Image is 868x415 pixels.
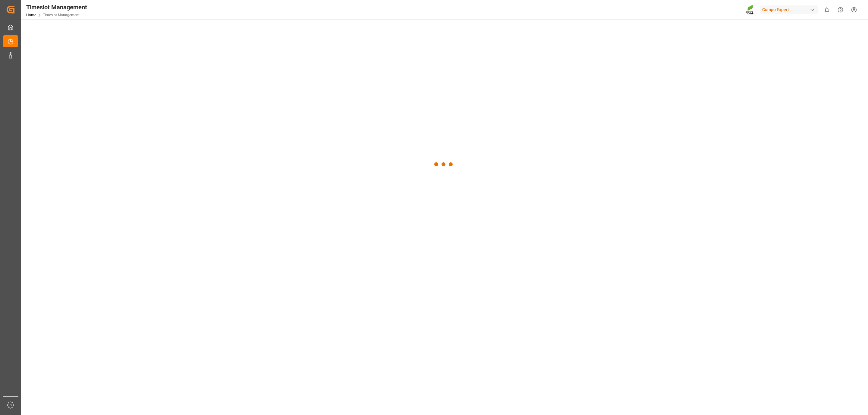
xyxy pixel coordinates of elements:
div: Compo Expert [760,5,818,14]
button: Compo Expert [760,4,820,15]
button: show 0 new notifications [820,3,834,17]
div: Timeslot Management [26,3,87,12]
button: Help Center [834,3,847,17]
a: Home [26,13,36,17]
img: Screenshot%202023-09-29%20at%2010.02.21.png_1712312052.png [746,5,756,15]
